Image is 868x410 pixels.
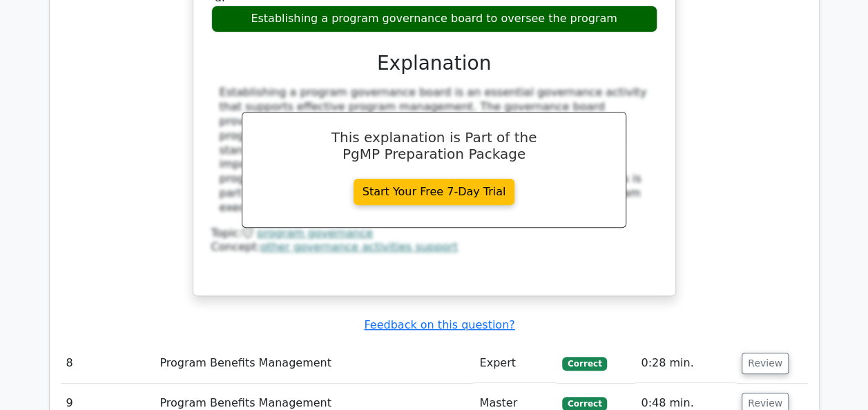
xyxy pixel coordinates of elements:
[364,318,514,331] a: Feedback on this question?
[474,344,557,383] td: Expert
[211,226,657,241] div: Topic:
[211,240,657,255] div: Concept:
[211,6,657,32] div: Establishing a program governance board to oversee the program
[61,344,155,383] td: 8
[220,52,649,75] h3: Explanation
[260,240,458,253] a: other governance activities support
[354,179,515,205] a: Start Your Free 7-Day Trial
[635,344,736,383] td: 0:28 min.
[220,86,649,215] div: Establishing a program governance board is an essential governance activity that supports effecti...
[257,226,373,240] a: program governance
[154,344,474,383] td: Program Benefits Management
[742,353,789,374] button: Review
[562,357,607,371] span: Correct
